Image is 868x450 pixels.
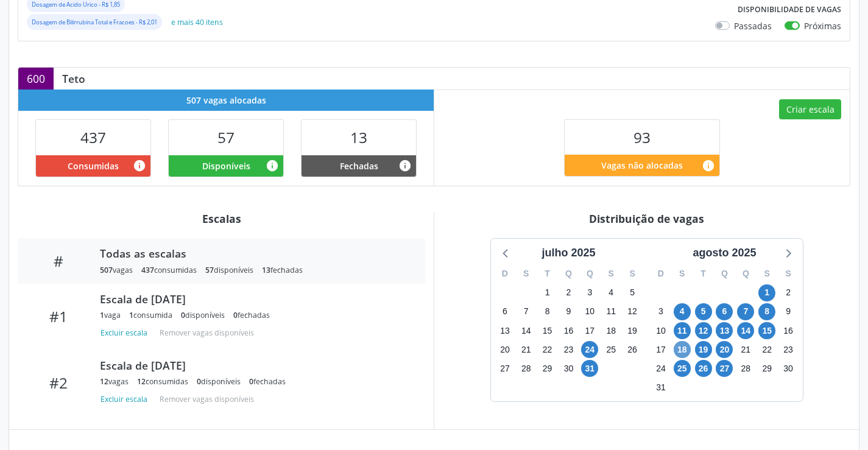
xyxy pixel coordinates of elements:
span: 437 [141,265,154,275]
span: domingo, 13 de julho de 2025 [496,322,513,339]
span: quarta-feira, 2 de julho de 2025 [560,284,577,301]
span: terça-feira, 22 de julho de 2025 [539,341,556,358]
span: sábado, 2 de agosto de 2025 [780,284,797,301]
span: 13 [350,127,367,147]
span: terça-feira, 5 de agosto de 2025 [695,303,712,320]
span: sábado, 16 de agosto de 2025 [780,322,797,339]
span: sábado, 30 de agosto de 2025 [780,360,797,377]
div: Q [579,264,601,283]
div: # [26,252,91,270]
span: sexta-feira, 18 de julho de 2025 [602,322,619,339]
div: vagas [100,376,129,387]
span: sábado, 12 de julho de 2025 [624,303,641,320]
div: Q [558,264,579,283]
div: Teto [54,72,94,85]
div: T [537,264,558,283]
span: quarta-feira, 30 de julho de 2025 [560,360,577,377]
span: sábado, 26 de julho de 2025 [624,341,641,358]
span: 1 [100,310,104,320]
span: quarta-feira, 27 de agosto de 2025 [716,360,733,377]
span: quarta-feira, 23 de julho de 2025 [560,341,577,358]
div: vaga [100,310,121,320]
span: sábado, 5 de julho de 2025 [624,284,641,301]
span: domingo, 24 de agosto de 2025 [652,360,669,377]
div: Q [714,264,735,283]
div: 507 vagas alocadas [18,90,434,111]
span: quarta-feira, 20 de agosto de 2025 [716,341,733,358]
button: Criar escala [779,99,841,120]
div: julho 2025 [537,245,600,261]
div: disponíveis [205,265,253,275]
span: quarta-feira, 16 de julho de 2025 [560,322,577,339]
div: Escala de [DATE] [100,292,408,306]
span: segunda-feira, 18 de agosto de 2025 [674,341,691,358]
span: Consumidas [68,160,119,172]
span: domingo, 3 de agosto de 2025 [652,303,669,320]
span: sexta-feira, 11 de julho de 2025 [602,303,619,320]
span: domingo, 17 de agosto de 2025 [652,341,669,358]
span: terça-feira, 29 de julho de 2025 [539,360,556,377]
div: S [622,264,643,283]
div: fechadas [262,265,303,275]
i: Quantidade de vagas restantes do teto de vagas [702,159,715,172]
span: 93 [633,127,651,147]
div: T [693,264,714,283]
span: sexta-feira, 25 de julho de 2025 [602,341,619,358]
span: sexta-feira, 15 de agosto de 2025 [758,322,775,339]
span: sexta-feira, 1 de agosto de 2025 [758,284,775,301]
label: Disponibilidade de vagas [738,1,841,19]
i: Vagas alocadas que possuem marcações associadas [133,159,146,172]
div: fechadas [249,376,286,387]
div: agosto 2025 [688,245,761,261]
span: quarta-feira, 6 de agosto de 2025 [716,303,733,320]
span: 57 [205,265,214,275]
i: Vagas alocadas e sem marcações associadas que tiveram sua disponibilidade fechada [398,159,412,172]
div: Distribuição de vagas [443,212,850,225]
span: domingo, 27 de julho de 2025 [496,360,513,377]
span: segunda-feira, 28 de julho de 2025 [518,360,535,377]
button: e mais 40 itens [166,14,228,30]
div: fechadas [233,310,270,320]
div: S [601,264,622,283]
label: Passadas [734,19,772,32]
div: D [651,264,672,283]
span: segunda-feira, 7 de julho de 2025 [518,303,535,320]
span: quinta-feira, 10 de julho de 2025 [581,303,598,320]
span: 437 [80,127,106,147]
span: quinta-feira, 24 de julho de 2025 [581,341,598,358]
div: Escalas [18,212,425,225]
div: S [671,264,693,283]
span: segunda-feira, 21 de julho de 2025 [518,341,535,358]
div: D [495,264,516,283]
span: 57 [217,127,235,147]
span: sexta-feira, 29 de agosto de 2025 [758,360,775,377]
span: domingo, 31 de agosto de 2025 [652,379,669,396]
label: Próximas [804,19,841,32]
div: S [778,264,799,283]
span: quinta-feira, 3 de julho de 2025 [581,284,598,301]
small: Dosagem de Acido Urico - R$ 1,85 [32,1,120,9]
span: segunda-feira, 14 de julho de 2025 [518,322,535,339]
span: 0 [197,376,201,387]
span: domingo, 10 de agosto de 2025 [652,322,669,339]
span: 0 [233,310,238,320]
div: S [757,264,778,283]
div: vagas [100,265,133,275]
span: Fechadas [340,160,378,172]
div: #1 [26,308,91,325]
span: Disponíveis [202,160,250,172]
div: Escala de [DATE] [100,359,408,372]
div: Todas as escalas [100,247,408,260]
span: quinta-feira, 7 de agosto de 2025 [737,303,754,320]
span: terça-feira, 1 de julho de 2025 [539,284,556,301]
span: 12 [100,376,108,387]
span: 13 [262,265,270,275]
span: sábado, 9 de agosto de 2025 [780,303,797,320]
span: segunda-feira, 25 de agosto de 2025 [674,360,691,377]
span: segunda-feira, 4 de agosto de 2025 [674,303,691,320]
span: segunda-feira, 11 de agosto de 2025 [674,322,691,339]
span: 0 [249,376,253,387]
div: consumidas [137,376,188,387]
span: terça-feira, 19 de agosto de 2025 [695,341,712,358]
span: quinta-feira, 17 de julho de 2025 [581,322,598,339]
